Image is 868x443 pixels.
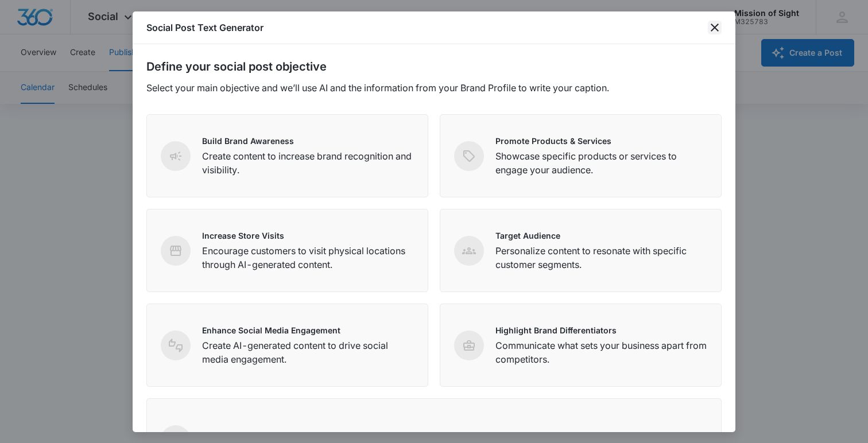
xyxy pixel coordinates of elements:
[495,230,707,242] p: Target Audience
[495,324,707,336] p: Highlight Brand Differentiators
[495,339,707,366] p: Communicate what sets your business apart from competitors.
[495,149,707,177] p: Showcase specific products or services to engage your audience.
[202,230,414,242] p: Increase Store Visits
[202,149,414,177] p: Create content to increase brand recognition and visibility.
[146,81,722,95] p: Select your main objective and we’ll use AI and the information from your Brand Profile to write ...
[495,135,707,147] p: Promote Products & Services
[146,58,722,75] h2: Define your social post objective
[202,135,414,147] p: Build Brand Awareness
[202,324,414,336] p: Enhance Social Media Engagement
[202,244,414,271] p: Encourage customers to visit physical locations through AI-generated content.
[202,339,414,366] p: Create AI-generated content to drive social media engagement.
[495,244,707,271] p: Personalize content to resonate with specific customer segments.
[146,21,263,34] h1: Social Post Text Generator
[708,21,722,34] button: close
